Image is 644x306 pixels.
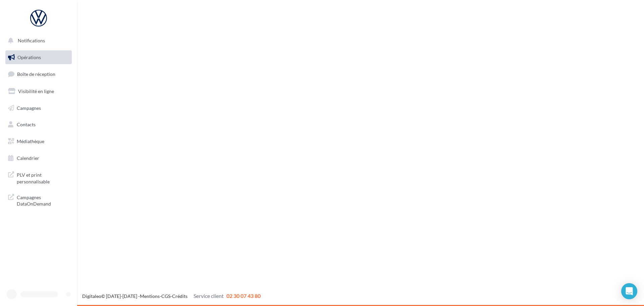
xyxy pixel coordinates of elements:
[4,101,73,115] a: Campagnes
[82,293,261,299] span: © [DATE]-[DATE] - - -
[621,283,637,299] div: Open Intercom Messenger
[17,54,41,60] span: Opérations
[161,293,170,299] a: CGS
[17,193,69,207] span: Campagnes DataOnDemand
[4,168,73,187] a: PLV et print personnalisable
[18,38,45,43] span: Notifications
[17,122,36,127] span: Contacts
[4,134,73,148] a: Médiathèque
[17,170,69,185] span: PLV et print personnalisable
[172,293,187,299] a: Crédits
[4,118,73,132] a: Contacts
[226,293,261,299] span: 02 30 07 43 80
[18,88,54,94] span: Visibilité en ligne
[4,190,73,210] a: Campagnes DataOnDemand
[17,71,55,77] span: Boîte de réception
[4,34,70,48] button: Notifications
[4,50,73,64] a: Opérations
[140,293,160,299] a: Mentions
[4,84,73,98] a: Visibilité en ligne
[17,155,39,161] span: Calendrier
[4,151,73,165] a: Calendrier
[82,293,101,299] a: Digitaleo
[17,138,44,144] span: Médiathèque
[17,105,41,111] span: Campagnes
[194,293,224,299] span: Service client
[4,67,73,81] a: Boîte de réception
